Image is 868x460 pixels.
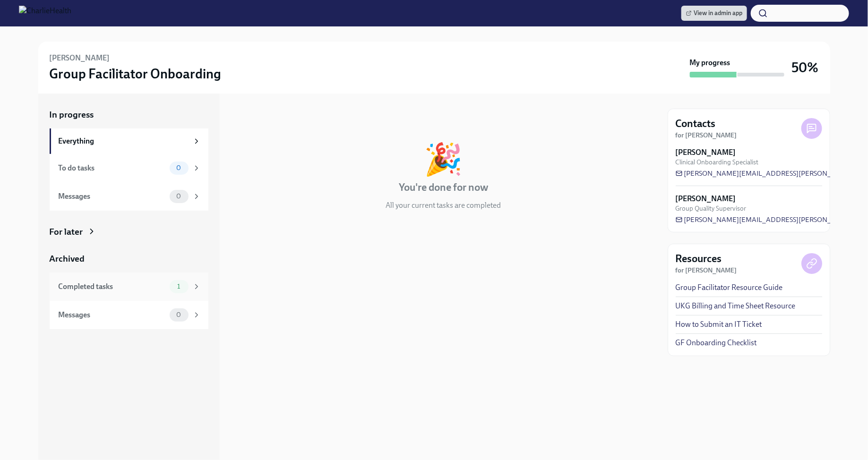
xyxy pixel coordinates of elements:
a: Messages0 [50,301,208,329]
a: UKG Billing and Time Sheet Resource [676,301,796,311]
h3: Group Facilitator Onboarding [50,65,222,82]
a: Completed tasks1 [50,273,208,301]
span: Clinical Onboarding Specialist [676,158,759,167]
div: In progress [231,109,275,121]
img: CharlieHealth [19,6,71,21]
div: To do tasks [59,163,166,173]
div: Messages [59,310,166,320]
h6: [PERSON_NAME] [50,53,110,63]
strong: [PERSON_NAME] [676,147,736,158]
h4: You're done for now [399,180,488,195]
a: Archived [50,253,208,265]
h3: 50% [792,59,819,76]
div: 🎉 [424,144,463,175]
div: Messages [59,191,166,202]
a: Messages0 [50,182,208,211]
h4: Resources [676,252,722,266]
span: 0 [171,164,187,171]
p: All your current tasks are completed [386,200,501,211]
a: For later [50,226,208,238]
a: View in admin app [681,6,747,21]
strong: for [PERSON_NAME] [676,131,737,139]
strong: [PERSON_NAME] [676,194,736,204]
a: GF Onboarding Checklist [676,338,757,348]
div: Completed tasks [59,281,166,292]
a: How to Submit an IT Ticket [676,319,762,330]
span: Group Quality Supervisor [676,204,747,213]
h4: Contacts [676,117,716,131]
div: For later [50,226,83,238]
a: Everything [50,128,208,154]
div: Everything [59,136,189,146]
a: Group Facilitator Resource Guide [676,282,783,293]
a: To do tasks0 [50,154,208,182]
strong: for [PERSON_NAME] [676,266,737,274]
span: View in admin app [686,9,742,18]
span: 0 [171,311,187,318]
strong: My progress [690,58,730,68]
a: In progress [50,109,208,121]
span: 1 [172,283,186,290]
span: 0 [171,193,187,200]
